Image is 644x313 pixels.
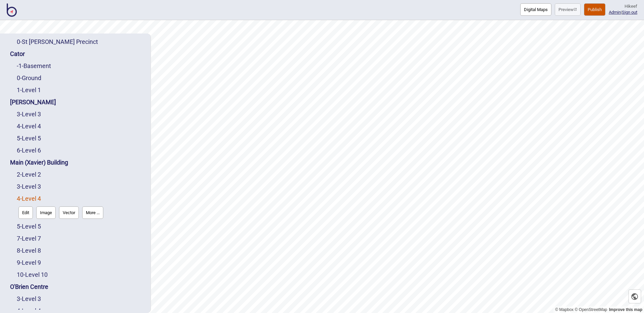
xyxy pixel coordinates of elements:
a: -1-Basement [17,62,51,69]
a: More ... [80,205,105,221]
a: Vector [57,205,80,221]
button: Vector [59,206,79,219]
a: 2-Level 2 [17,171,41,178]
a: 6-Level 6 [17,147,41,154]
a: 1-Level 1 [17,86,41,93]
div: Ground [17,72,144,84]
a: Mapbox [555,307,574,312]
div: Level 3 [17,181,144,193]
a: OpenStreetMap [575,307,607,312]
a: O'Brien Centre [10,283,48,290]
a: 4-Level 4 [17,195,41,202]
button: Publish [584,3,605,16]
a: 3-Level 3 [17,111,41,118]
div: Level 8 [17,245,144,257]
a: Image [35,205,57,221]
div: O'Brien Centre [10,281,144,293]
div: Level 1 [17,84,144,96]
button: Edit [18,206,33,219]
a: 0-Ground [17,74,41,81]
div: Level 3 [17,293,144,305]
a: 9-Level 9 [17,259,41,266]
div: Level 6 [17,144,144,156]
div: Level 2 [17,169,144,181]
div: Hi keef [609,3,637,9]
a: 5-Level 5 [17,135,41,142]
a: 0-St [PERSON_NAME] Precinct [17,38,98,45]
a: Edit [17,205,35,221]
a: Main (Xavier) Building [10,159,68,166]
a: 3-Level 3 [17,295,41,302]
a: 5-Level 5 [17,223,41,230]
div: Level 4 [17,193,144,221]
a: 4-Level 4 [17,123,41,130]
button: More ... [82,206,103,219]
button: Digital Maps [520,3,551,16]
div: Main (Xavier) Building [10,156,144,169]
a: Previewpreview [555,3,581,16]
div: De Lacy [10,96,144,108]
div: Level 3 [17,108,144,120]
a: 7-Level 7 [17,235,41,242]
div: Level 4 [17,120,144,132]
div: Level 5 [17,132,144,144]
span: | [609,10,622,15]
div: Level 10 [17,269,144,281]
img: preview [574,8,577,11]
div: Level 5 [17,221,144,233]
button: Preview [555,3,581,16]
div: Level 7 [17,233,144,245]
img: BindiMaps CMS [7,3,17,17]
a: 8-Level 8 [17,247,41,254]
a: 3-Level 3 [17,183,41,190]
div: Cator [10,48,144,60]
div: Basement [17,60,144,72]
a: Cator [10,50,25,57]
button: Sign out [622,10,637,15]
a: [PERSON_NAME] [10,99,56,106]
button: Image [36,206,56,219]
div: St Vincent's Precinct [17,36,144,48]
div: Level 9 [17,257,144,269]
a: Admin [609,10,621,15]
a: Map feedback [609,307,642,312]
a: 10-Level 10 [17,271,48,278]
